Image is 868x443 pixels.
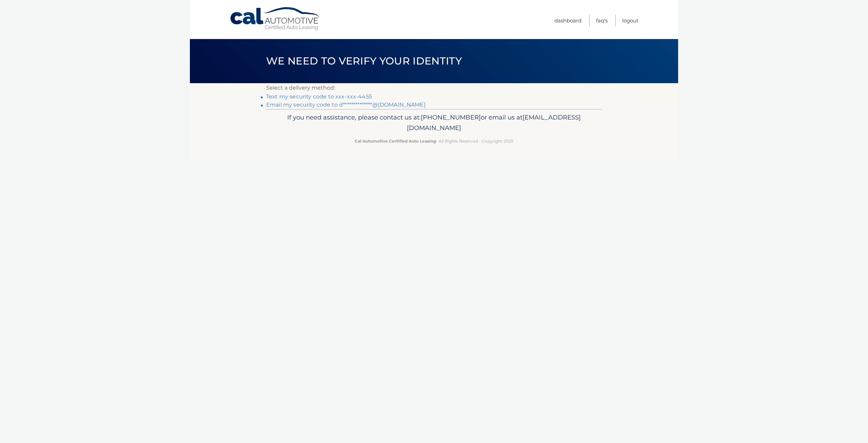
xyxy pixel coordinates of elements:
[266,83,602,93] p: Select a delivery method:
[271,112,597,134] p: If you need assistance, please contact us at: or email us at
[266,93,372,100] a: Text my security code to xxx-xxx-4455
[596,15,608,26] a: FAQ's
[266,55,462,67] span: We need to verify your identity
[421,113,481,121] span: [PHONE_NUMBER]
[622,15,638,26] a: Logout
[230,7,321,31] a: Cal Automotive
[355,139,436,144] strong: Cal Automotive Certified Auto Leasing
[271,137,597,145] p: - All Rights Reserved - Copyright 2025
[554,15,581,26] a: Dashboard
